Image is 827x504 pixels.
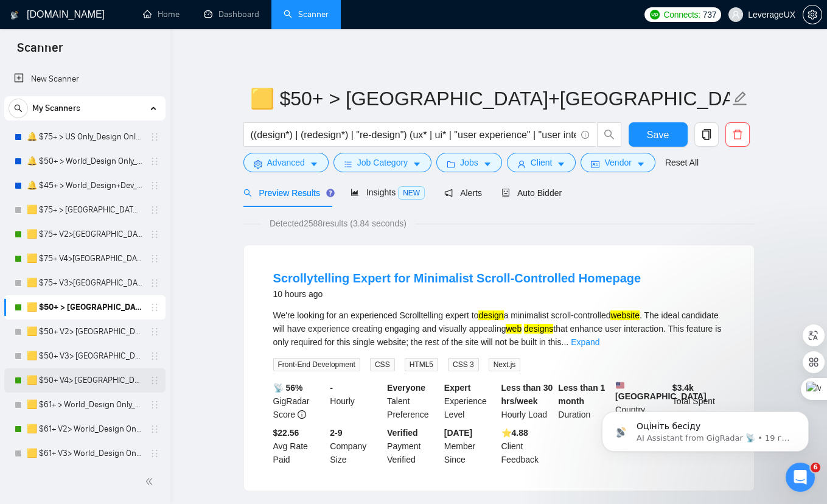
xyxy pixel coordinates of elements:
div: Hourly [327,381,385,421]
span: ... [561,337,568,347]
a: searchScanner [284,9,329,19]
span: copy [695,129,718,140]
span: Alerts [444,188,482,198]
span: holder [150,205,159,215]
span: area-chart [351,188,359,197]
input: Scanner name... [250,83,730,114]
span: Client [531,156,553,169]
mark: design [478,310,503,320]
b: 📡 56% [273,383,303,393]
span: double-left [145,475,157,488]
span: user [731,10,740,19]
span: holder [150,303,159,312]
mark: web [506,324,522,334]
span: Insights [351,187,425,197]
button: folderJobscaret-down [436,153,502,172]
span: Scanner [7,39,72,65]
b: Less than 30 hrs/week [501,383,553,406]
span: holder [150,400,159,410]
b: - [330,383,333,393]
a: 🟨 $61+ V3> World_Design Only_Roman-UX/UI_General [27,441,142,466]
span: edit [732,91,748,107]
span: setting [254,159,262,169]
a: 🟨 $75+ > [GEOGRAPHIC_DATA]+[GEOGRAPHIC_DATA] Only_Tony-UX/UI_General [27,198,142,222]
b: Verified [387,428,418,438]
span: holder [150,229,159,239]
div: Duration [556,381,613,421]
span: delete [726,129,749,140]
b: 2-9 [330,428,342,438]
span: idcard [591,159,599,169]
div: Total Spent [670,381,727,421]
span: folder [447,159,455,169]
a: 🟨 $50+ V2> [GEOGRAPHIC_DATA]+[GEOGRAPHIC_DATA] Only_Tony-UX/UI_General [27,320,142,344]
span: caret-down [413,159,421,169]
a: 🟨 $50+ V4> [GEOGRAPHIC_DATA]+[GEOGRAPHIC_DATA] Only_Tony-UX/UI_General [27,368,142,393]
a: Scrollytelling Expert for Minimalist Scroll-Controlled Homepage [273,271,641,285]
a: Expand [571,337,599,347]
span: Jobs [460,156,478,169]
div: Hourly Load [499,381,556,421]
div: Country [613,381,670,421]
img: 🇺🇸 [616,381,624,390]
img: upwork-logo.png [650,10,660,19]
div: Tooltip anchor [325,187,336,198]
span: search [9,104,27,113]
button: delete [725,122,750,147]
div: Avg Rate Paid [271,426,328,466]
b: $22.56 [273,428,299,438]
span: HTML5 [405,358,438,371]
span: Connects: [663,8,700,21]
span: holder [150,132,159,142]
button: idcardVendorcaret-down [581,153,655,172]
div: Member Since [442,426,499,466]
a: 🔔 $50+ > World_Design Only_General [27,149,142,173]
iframe: Intercom live chat [786,463,815,492]
div: GigRadar Score [271,381,328,421]
a: 🔔 $45+ > World_Design+Dev_General [27,173,142,198]
img: logo [10,5,19,25]
span: holder [150,327,159,337]
span: notification [444,189,453,197]
button: setting [803,5,822,24]
span: holder [150,181,159,191]
b: [GEOGRAPHIC_DATA] [615,381,707,401]
a: 🔔 $75+ > US Only_Design Only_General [27,125,142,149]
span: My Scanners [32,96,80,121]
span: Next.js [489,358,521,371]
a: 🟨 $75+ V3>[GEOGRAPHIC_DATA]+[GEOGRAPHIC_DATA] Only_Tony-UX/UI_General [27,271,142,295]
div: We're looking for an experienced Scrolltelling expert to a minimalist scroll-controlled . The ide... [273,309,725,349]
span: holder [150,278,159,288]
div: Payment Verified [385,426,442,466]
span: Job Category [357,156,408,169]
span: Front-End Development [273,358,360,371]
b: ⭐️ 4.88 [501,428,528,438]
button: search [597,122,621,147]
button: userClientcaret-down [507,153,576,172]
mark: website [610,310,639,320]
span: Vendor [604,156,631,169]
span: holder [150,424,159,434]
span: bars [344,159,352,169]
iframe: Intercom notifications повідомлення [584,386,827,471]
div: Experience Level [442,381,499,421]
a: 🟨 $75+ V4>[GEOGRAPHIC_DATA]+[GEOGRAPHIC_DATA] Only_Tony-UX/UI_General [27,247,142,271]
a: 🟨 $50+ V3> [GEOGRAPHIC_DATA]+[GEOGRAPHIC_DATA] Only_Tony-UX/UI_General [27,344,142,368]
button: settingAdvancedcaret-down [243,153,329,172]
a: 🟨 $50+ > [GEOGRAPHIC_DATA]+[GEOGRAPHIC_DATA] Only_Tony-UX/UI_General [27,295,142,320]
span: holder [150,449,159,458]
span: Auto Bidder [501,188,562,198]
span: holder [150,376,159,385]
a: 🟨 $61+ V2> World_Design Only_Roman-UX/UI_General [27,417,142,441]
a: homeHome [143,9,180,19]
div: Talent Preference [385,381,442,421]
button: Save [629,122,688,147]
span: NEW [398,186,425,200]
span: robot [501,189,510,197]
span: Advanced [267,156,305,169]
mark: designs [524,324,553,334]
button: copy [694,122,719,147]
a: 🟨 $75+ V2>[GEOGRAPHIC_DATA]+[GEOGRAPHIC_DATA] Only_Tony-UX/UI_General [27,222,142,247]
